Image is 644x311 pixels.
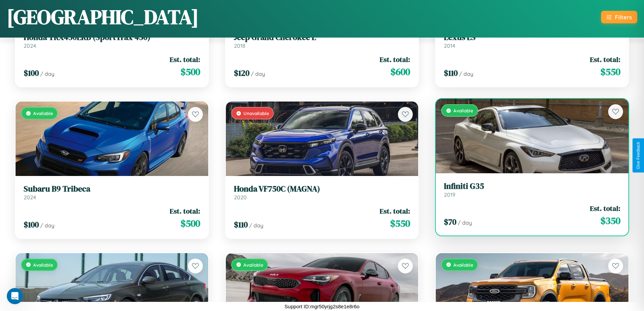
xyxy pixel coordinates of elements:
span: Est. total: [380,54,410,64]
h3: Honda VF750C (MAGNA) [234,184,410,194]
span: $ 70 [444,216,456,227]
span: Est. total: [590,54,620,64]
span: $ 350 [600,214,620,227]
span: / day [40,70,54,77]
span: / day [249,222,263,229]
a: Honda TRX450ERB (SportTrax 450)2024 [24,32,200,49]
span: 2024 [24,194,36,201]
h3: Subaru B9 Tribeca [24,184,200,194]
span: / day [251,70,265,77]
span: 2018 [234,42,245,49]
span: $ 110 [234,219,248,230]
span: Available [453,108,473,113]
a: Jeep Grand Cherokee L2018 [234,32,410,49]
p: Support ID: mgr50yrjg2s8e1e8r6o [285,302,360,311]
span: Available [243,262,263,268]
span: 2014 [444,42,455,49]
span: $ 500 [181,65,200,79]
span: Est. total: [170,54,200,64]
span: $ 600 [390,65,410,79]
h3: Honda TRX450ERB (SportTrax 450) [24,32,200,42]
span: Available [33,110,53,116]
span: Est. total: [170,206,200,216]
span: $ 110 [444,67,458,79]
div: Give Feedback [636,142,641,169]
a: Honda VF750C (MAGNA)2020 [234,184,410,201]
span: Est. total: [380,206,410,216]
span: $ 120 [234,67,249,79]
button: Filters [601,11,637,23]
span: / day [40,222,54,229]
span: 2019 [444,191,455,198]
a: Lexus LS2014 [444,32,620,49]
iframe: Intercom live chat [7,288,23,304]
span: 2020 [234,194,247,201]
span: $ 550 [600,65,620,79]
span: $ 500 [181,217,200,230]
span: $ 100 [24,219,39,230]
span: Available [453,262,473,268]
div: Filters [615,14,632,21]
span: / day [459,70,473,77]
span: Unavailable [243,110,269,116]
span: Est. total: [590,203,620,213]
h3: Jeep Grand Cherokee L [234,32,410,42]
h3: Lexus LS [444,32,620,42]
a: Infiniti G352019 [444,181,620,198]
a: Subaru B9 Tribeca2024 [24,184,200,201]
h1: [GEOGRAPHIC_DATA] [7,3,199,31]
h3: Infiniti G35 [444,181,620,191]
span: $ 550 [390,217,410,230]
span: / day [458,219,472,226]
span: $ 100 [24,67,39,79]
span: Available [33,262,53,268]
span: 2024 [24,42,36,49]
